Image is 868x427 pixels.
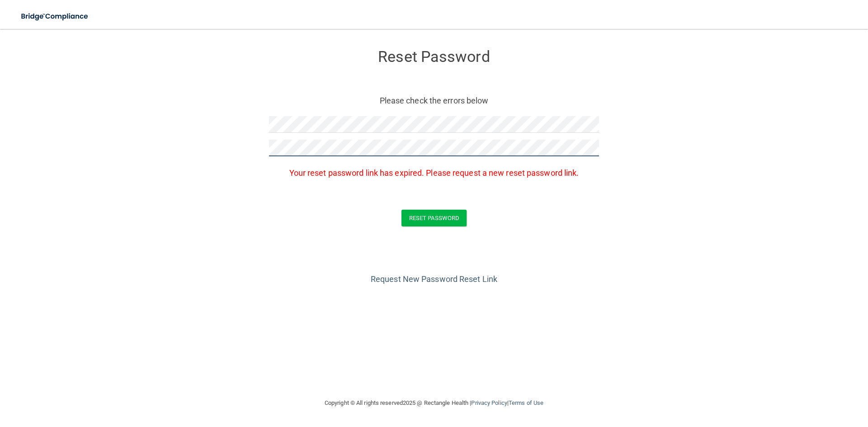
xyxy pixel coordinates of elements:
[269,48,599,65] h3: Reset Password
[471,399,507,406] a: Privacy Policy
[401,210,467,226] button: Reset Password
[269,389,599,418] div: Copyright © All rights reserved 2025 @ Rectangle Health | |
[371,274,497,284] a: Request New Password Reset Link
[276,93,592,108] p: Please check the errors below
[14,7,97,26] img: bridge_compliance_login_screen.278c3ca4.svg
[269,165,599,180] p: Your reset password link has expired. Please request a new reset password link.
[712,363,857,399] iframe: Drift Widget Chat Controller
[509,399,543,406] a: Terms of Use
